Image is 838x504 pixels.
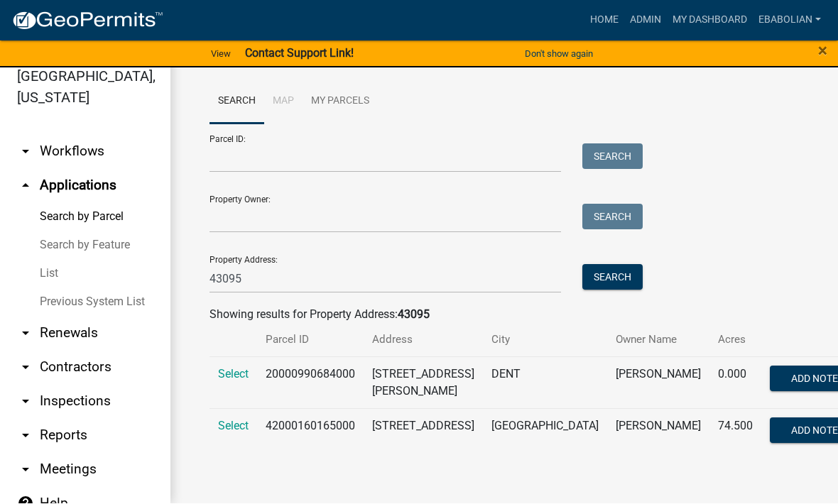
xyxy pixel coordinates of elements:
td: 0.000 [709,357,761,409]
i: arrow_drop_down [17,325,34,342]
a: Admin [624,7,667,34]
span: Add Note [791,373,838,384]
a: View [205,43,236,66]
i: arrow_drop_down [17,427,34,444]
th: Address [364,324,483,357]
td: [PERSON_NAME] [607,357,709,409]
a: Select [218,420,249,433]
th: Acres [709,324,761,357]
i: arrow_drop_down [17,461,34,478]
td: [STREET_ADDRESS] [364,409,483,456]
td: DENT [483,357,607,409]
a: ebabolian [753,7,827,34]
th: Parcel ID [257,324,364,357]
a: Search [209,80,264,125]
i: arrow_drop_down [17,393,34,410]
span: Add Note [791,424,838,436]
td: [GEOGRAPHIC_DATA] [483,409,607,456]
a: My Dashboard [667,7,753,34]
a: Select [218,368,249,381]
a: My Parcels [303,80,378,125]
i: arrow_drop_up [17,177,34,195]
td: 74.500 [709,409,761,456]
button: Search [582,204,643,230]
button: Search [582,144,643,170]
th: Owner Name [607,324,709,357]
div: Showing results for Property Address: [209,307,799,324]
button: Don't show again [519,43,599,66]
a: Home [584,7,624,34]
td: 42000160165000 [257,409,364,456]
button: Close [818,43,827,60]
td: [PERSON_NAME] [607,409,709,456]
td: 20000990684000 [257,357,364,409]
button: Search [582,265,643,290]
i: arrow_drop_down [17,143,34,160]
span: × [818,41,827,61]
strong: 43095 [398,308,430,322]
i: arrow_drop_down [17,359,34,376]
th: City [483,324,607,357]
strong: Contact Support Link! [245,47,354,60]
td: [STREET_ADDRESS][PERSON_NAME] [364,357,483,409]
